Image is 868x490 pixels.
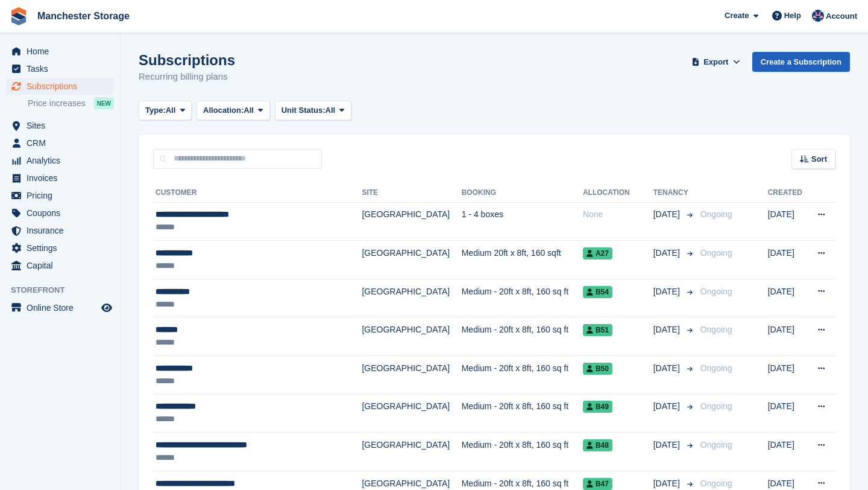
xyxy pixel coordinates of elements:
span: Capital [27,257,99,274]
a: menu [6,78,114,95]
td: Medium - 20ft x 8ft, 160 sq ft [462,279,583,317]
span: [DATE] [653,285,682,298]
span: Type: [145,104,166,116]
span: Ongoing [700,248,732,258]
button: Type: All [139,101,192,121]
span: All [325,104,336,116]
td: [GEOGRAPHIC_DATA] [362,433,461,471]
td: [GEOGRAPHIC_DATA] [362,317,461,356]
span: Subscriptions [27,78,99,95]
span: [DATE] [653,247,682,259]
th: Customer [153,183,362,203]
td: [DATE] [768,279,807,317]
span: Help [784,10,801,22]
td: Medium - 20ft x 8ft, 160 sq ft [462,394,583,433]
a: menu [6,257,114,274]
span: Home [27,43,99,60]
span: Ongoing [700,209,732,219]
td: [DATE] [768,317,807,356]
span: All [166,104,176,116]
td: Medium - 20ft x 8ft, 160 sq ft [462,433,583,471]
span: Ongoing [700,325,732,334]
span: Price increases [28,98,86,109]
th: Tenancy [653,183,696,203]
span: Ongoing [700,479,732,488]
a: menu [6,222,114,239]
td: [DATE] [768,433,807,471]
span: All [244,104,254,116]
p: Recurring billing plans [139,70,235,84]
span: [DATE] [653,477,682,490]
a: menu [6,43,114,60]
td: [DATE] [768,202,807,241]
th: Booking [462,183,583,203]
span: B51 [583,324,612,336]
span: A27 [583,247,612,259]
td: Medium 20ft x 8ft, 160 sqft [462,241,583,279]
a: menu [6,299,114,316]
a: Price increases NEW [28,97,114,110]
a: menu [6,205,114,221]
td: [GEOGRAPHIC_DATA] [362,279,461,317]
a: menu [6,117,114,134]
th: Allocation [583,183,653,203]
span: [DATE] [653,439,682,451]
th: Site [362,183,461,203]
span: Settings [27,240,99,256]
span: Account [826,10,857,22]
span: Analytics [27,152,99,169]
span: Ongoing [700,401,732,411]
span: Sites [27,117,99,134]
span: [DATE] [653,208,682,221]
span: Allocation: [203,104,244,116]
td: [GEOGRAPHIC_DATA] [362,202,461,241]
span: Unit Status: [281,104,325,116]
span: Pricing [27,187,99,204]
td: [GEOGRAPHIC_DATA] [362,394,461,433]
td: [GEOGRAPHIC_DATA] [362,356,461,395]
span: B48 [583,439,612,451]
span: [DATE] [653,323,682,336]
button: Allocation: All [197,101,270,121]
a: menu [6,240,114,256]
span: [DATE] [653,400,682,413]
span: Sort [811,153,827,165]
td: [DATE] [768,241,807,279]
span: Insurance [27,222,99,239]
td: [DATE] [768,356,807,395]
a: menu [6,152,114,169]
a: Manchester Storage [33,6,134,26]
span: CRM [27,135,99,151]
td: [GEOGRAPHIC_DATA] [362,241,461,279]
span: [DATE] [653,362,682,375]
span: B50 [583,363,612,375]
span: Ongoing [700,287,732,296]
span: Create [725,10,749,22]
a: Preview store [99,301,114,315]
td: Medium - 20ft x 8ft, 160 sq ft [462,356,583,395]
button: Unit Status: All [275,101,351,121]
span: Ongoing [700,363,732,373]
td: [DATE] [768,394,807,433]
span: Tasks [27,60,99,77]
th: Created [768,183,807,203]
td: Medium - 20ft x 8ft, 160 sq ft [462,317,583,356]
h1: Subscriptions [139,52,235,68]
span: B49 [583,401,612,413]
span: B47 [583,478,612,490]
td: 1 - 4 boxes [462,202,583,241]
button: Export [690,52,743,72]
span: b54 [583,286,612,298]
div: None [583,208,653,221]
a: menu [6,60,114,77]
span: Invoices [27,170,99,186]
a: Create a Subscription [752,52,850,72]
a: menu [6,187,114,204]
span: Ongoing [700,440,732,450]
a: menu [6,170,114,186]
span: Export [703,56,728,68]
div: NEW [94,97,114,109]
span: Coupons [27,205,99,221]
span: Online Store [27,299,99,316]
a: menu [6,135,114,151]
